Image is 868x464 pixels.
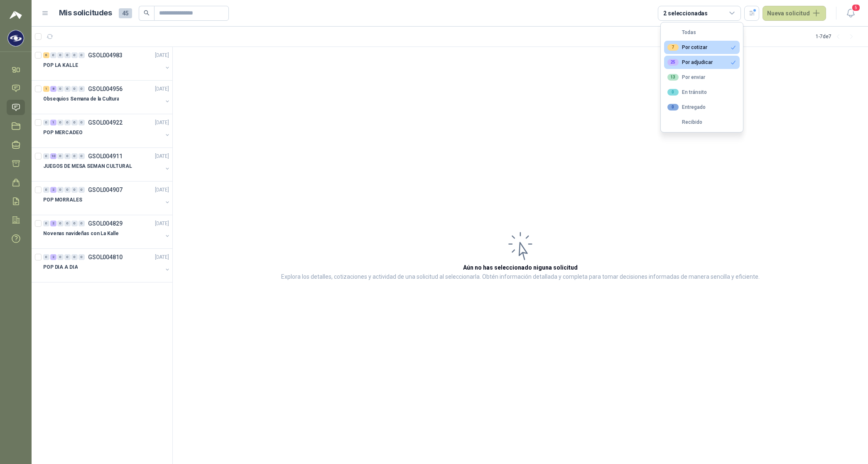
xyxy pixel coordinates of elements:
[43,230,118,238] p: Novenas navideñas con La Kalle
[43,196,82,204] p: POP MORRALES
[43,263,78,271] p: POP DIA A DIA
[667,59,679,66] div: 25
[843,6,858,21] button: 5
[50,153,56,159] div: 10
[43,151,171,178] a: 0 10 0 0 0 0 GSOL004911[DATE] JUEGOS DE MESA SEMAN CULTURAL
[59,7,112,19] h1: Mis solicitudes
[43,95,119,103] p: Obsequios Semana de la Cultura
[144,10,150,16] span: search
[155,52,169,59] p: [DATE]
[88,120,123,125] p: GSOL004922
[50,221,56,226] div: 2
[43,187,49,193] div: 0
[667,104,679,110] div: 0
[43,153,49,159] div: 0
[664,101,740,114] button: 0Entregado
[43,118,171,144] a: 0 1 0 0 0 0 GSOL004922[DATE] POP MERCADEO
[57,86,64,92] div: 0
[71,153,78,159] div: 0
[78,187,85,193] div: 0
[88,221,123,226] p: GSOL004829
[57,52,64,58] div: 0
[71,120,78,125] div: 0
[43,52,49,58] div: 6
[667,44,679,51] div: 7
[78,153,85,159] div: 0
[119,8,132,18] span: 45
[88,254,123,260] p: GSOL004810
[667,74,705,81] div: Por enviar
[155,186,169,194] p: [DATE]
[43,221,49,226] div: 0
[155,220,169,228] p: [DATE]
[43,185,171,211] a: 0 2 0 0 0 0 GSOL004907[DATE] POP MORRALES
[64,187,71,193] div: 0
[763,6,826,21] button: Nueva solicitud
[78,52,85,58] div: 0
[71,221,78,226] div: 0
[664,56,740,69] button: 25Por adjudicar
[667,89,679,96] div: 0
[50,52,56,58] div: 0
[64,86,71,92] div: 0
[667,119,702,125] div: Recibido
[43,50,171,77] a: 6 0 0 0 0 0 GSOL004983[DATE] POP LA KALLE
[71,254,78,260] div: 0
[88,86,123,92] p: GSOL004956
[57,254,64,260] div: 0
[50,187,56,193] div: 2
[78,86,85,92] div: 0
[664,86,740,99] button: 0En tránsito
[64,254,71,260] div: 0
[50,254,56,260] div: 2
[57,120,64,125] div: 0
[664,71,740,84] button: 13Por enviar
[667,74,679,81] div: 13
[43,120,49,125] div: 0
[667,104,706,110] div: Entregado
[8,30,24,46] img: Company Logo
[155,152,169,160] p: [DATE]
[667,89,707,96] div: En tránsito
[43,218,171,245] a: 0 2 0 0 0 0 GSOL004829[DATE] Novenas navideñas con La Kalle
[64,153,71,159] div: 0
[43,129,83,137] p: POP MERCADEO
[57,153,64,159] div: 0
[281,272,760,282] p: Explora los detalles, cotizaciones y actividad de una solicitud al seleccionarla. Obtén informaci...
[78,120,85,125] div: 0
[64,52,71,58] div: 0
[463,263,578,272] h3: Aún no has seleccionado niguna solicitud
[88,153,123,159] p: GSOL004911
[43,162,132,170] p: JUEGOS DE MESA SEMAN CULTURAL
[71,86,78,92] div: 0
[664,26,740,39] button: Todas
[155,253,169,261] p: [DATE]
[667,59,713,66] div: Por adjudicar
[64,221,71,226] div: 0
[71,52,78,58] div: 0
[43,252,171,279] a: 0 2 0 0 0 0 GSOL004810[DATE] POP DIA A DIA
[57,221,64,226] div: 0
[43,84,171,110] a: 1 8 0 0 0 0 GSOL004956[DATE] Obsequios Semana de la Cultura
[10,10,22,20] img: Logo peakr
[57,187,64,193] div: 0
[88,52,123,58] p: GSOL004983
[816,30,858,43] div: 1 - 7 de 7
[664,41,740,54] button: 7Por cotizar
[667,29,696,35] div: Todas
[43,254,49,260] div: 0
[667,44,707,51] div: Por cotizar
[64,120,71,125] div: 0
[155,119,169,127] p: [DATE]
[851,4,861,12] span: 5
[88,187,123,193] p: GSOL004907
[78,254,85,260] div: 0
[78,221,85,226] div: 0
[663,9,708,18] div: 2 seleccionadas
[664,115,740,129] button: Recibido
[43,86,49,92] div: 1
[71,187,78,193] div: 0
[50,86,56,92] div: 8
[50,120,56,125] div: 1
[155,85,169,93] p: [DATE]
